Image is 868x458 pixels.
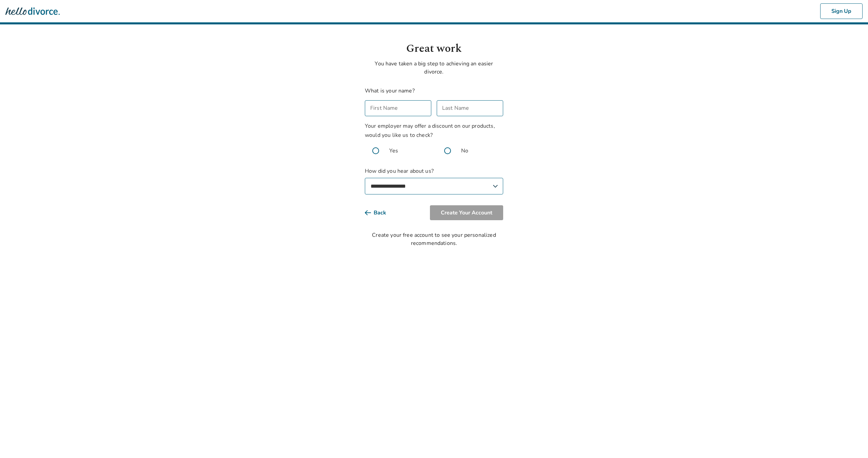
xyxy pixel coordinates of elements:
select: How did you hear about us? [365,178,503,194]
div: Create your free account to see your personalized recommendations. [365,231,503,247]
label: What is your name? [365,87,415,95]
span: Yes [389,147,398,155]
label: How did you hear about us? [365,167,503,194]
iframe: Chat Widget [834,425,868,458]
button: Create Your Account [430,205,503,220]
img: Hello Divorce Logo [5,4,60,18]
p: You have taken a big step to achieving an easier divorce. [365,60,503,76]
button: Back [365,205,397,220]
button: Sign Up [820,3,863,19]
span: Your employer may offer a discount on our products, would you like us to check? [365,122,495,139]
h1: Great work [365,41,503,57]
span: No [461,147,468,155]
